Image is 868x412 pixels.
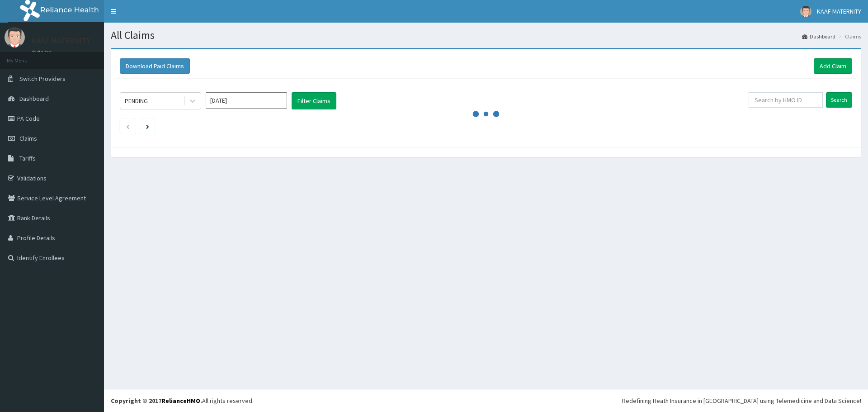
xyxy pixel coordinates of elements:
input: Select Month and Year [206,92,287,109]
footer: All rights reserved. [104,389,868,412]
img: User Image [5,27,25,47]
strong: Copyright © 2017 . [111,397,202,405]
h1: All Claims [111,29,861,41]
span: Switch Providers [19,75,66,83]
a: Previous page [126,122,130,130]
li: Claims [836,33,861,40]
div: Redefining Heath Insurance in [GEOGRAPHIC_DATA] using Telemedicine and Data Science! [622,396,861,405]
button: Filter Claims [292,92,336,109]
input: Search by HMO ID [749,92,823,108]
a: RelianceHMO [161,397,200,405]
span: Dashboard [19,95,49,103]
span: Claims [19,134,37,142]
span: KAAF MATERNITY [817,7,861,15]
div: PENDING [125,96,148,105]
button: Download Paid Claims [120,58,190,74]
a: Add Claim [814,58,852,74]
a: Next page [146,122,149,130]
input: Search [826,92,852,108]
a: Online [32,49,53,56]
span: Tariffs [19,154,36,162]
svg: audio-loading [472,100,500,128]
p: KAAF MATERNITY [32,37,91,45]
img: User Image [800,6,811,17]
a: Dashboard [802,33,835,40]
